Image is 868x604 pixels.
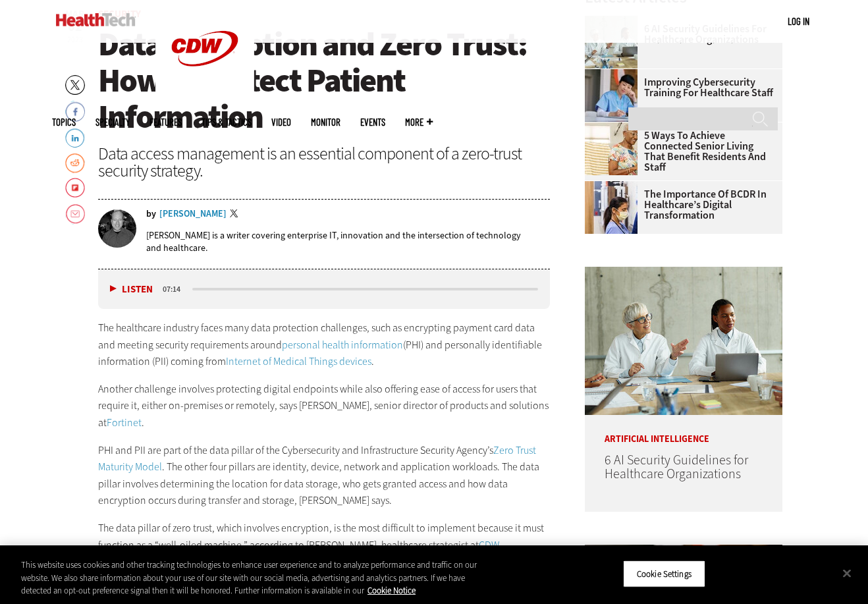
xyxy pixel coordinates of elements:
a: [PERSON_NAME] [159,209,227,219]
span: by [146,209,156,219]
a: Networking Solutions for Senior Living [585,123,644,133]
p: Another challenge involves protecting digital endpoints while also offering ease of access for us... [98,381,550,431]
button: Cookie Settings [623,560,705,588]
a: MonITor [311,117,340,127]
button: Close [832,559,861,588]
p: [PERSON_NAME] is a writer covering enterprise IT, innovation and the intersection of technology a... [146,229,550,254]
a: Internet of Medical Things devices [226,354,371,368]
a: 5 Ways to Achieve Connected Senior Living That Benefit Residents and Staff [585,130,774,173]
a: personal health information [282,338,403,352]
a: CDW [155,87,254,101]
a: Events [360,117,385,127]
div: User menu [788,14,809,28]
a: Features [149,117,182,127]
p: PHI and PII are part of the data pillar of the Cybersecurity and Infrastructure Security Agency’s... [98,442,550,509]
span: Specialty [95,117,130,127]
a: Tips & Tactics [202,117,252,127]
a: Doctors reviewing tablet [585,181,644,192]
p: Artificial Intelligence [585,415,782,444]
a: More information about your privacy [367,585,416,596]
img: Networking Solutions for Senior Living [585,123,637,175]
a: Log in [788,15,809,27]
img: Brian Horowitz [98,209,136,248]
a: Twitter [230,209,242,220]
div: This website uses cookies and other tracking technologies to enhance user experience and to analy... [21,559,477,597]
a: Fortinet [107,416,142,429]
img: Doctors meeting in the office [585,267,782,415]
span: More [405,117,433,127]
a: 6 AI Security Guidelines for Healthcare Organizations [605,451,748,483]
img: Home [56,13,136,26]
button: Listen [110,285,153,294]
img: Doctors reviewing tablet [585,181,637,234]
a: The Importance of BCDR in Healthcare’s Digital Transformation [585,189,774,221]
p: The data pillar of zero trust, which involves encryption, is the most difficult to implement beca... [98,520,550,587]
div: Data access management is an essential component of a zero-trust security strategy. [98,145,550,179]
div: duration [161,283,190,295]
span: Topics [52,117,76,127]
div: media player [98,269,550,309]
a: Video [271,117,291,127]
p: The healthcare industry faces many data protection challenges, such as encrypting payment card da... [98,319,550,370]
